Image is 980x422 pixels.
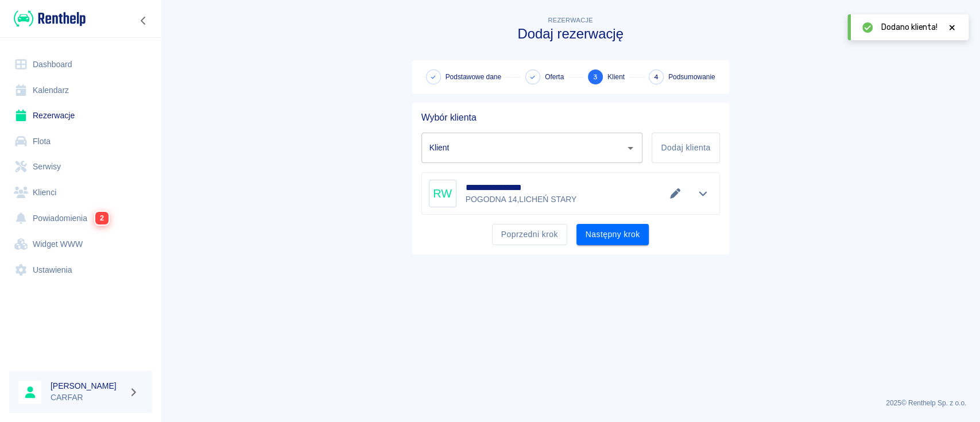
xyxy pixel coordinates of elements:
[9,129,152,154] a: Flota
[421,112,720,123] h5: Wybór klienta
[9,205,152,231] a: Powiadomienia2
[9,231,152,257] a: Widget WWW
[51,392,124,404] p: CARFAR
[668,72,715,82] span: Podsumowanie
[492,224,567,245] button: Poprzedni krok
[51,380,124,392] h6: [PERSON_NAME]
[9,78,152,103] a: Kalendarz
[9,154,152,180] a: Serwisy
[95,211,109,224] span: 2
[175,398,966,408] p: 2025 © Renthelp Sp. z o.o.
[548,17,592,24] span: Rezerwacje
[545,72,564,82] span: Oferta
[694,185,712,202] button: Pokaż szczegóły
[135,13,152,28] button: Zwiń nawigację
[666,185,685,202] button: Edytuj dane
[576,224,649,245] button: Następny krok
[9,180,152,206] a: Klienci
[622,140,638,156] button: Otwórz
[446,72,501,82] span: Podstawowe dane
[9,257,152,283] a: Ustawienia
[881,21,938,33] span: Dodano klienta!
[466,193,579,206] p: POGODNA 14 , LICHEŃ STARY
[9,9,86,28] a: Renthelp logo
[9,52,152,78] a: Dashboard
[412,26,729,42] h3: Dodaj rezerwację
[607,72,625,82] span: Klient
[593,71,598,83] span: 3
[9,103,152,129] a: Rezerwacje
[652,133,719,163] button: Dodaj klienta
[429,180,456,207] div: RW
[14,9,86,28] img: Renthelp logo
[654,71,659,83] span: 4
